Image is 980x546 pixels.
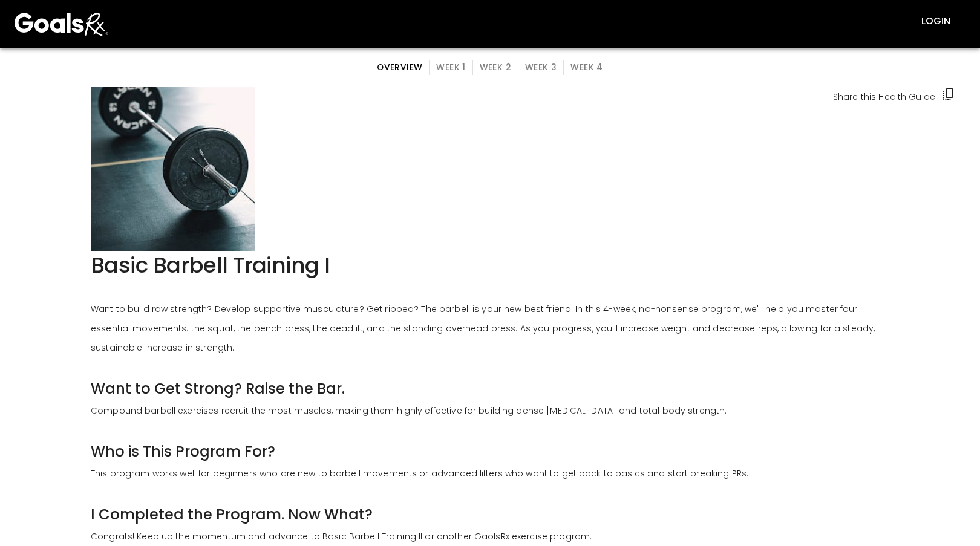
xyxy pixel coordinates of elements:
p: Congrats! Keep up the momentum and advance to Basic Barbell Training II or another GaolsRx exerci... [91,527,592,546]
button: Week 1 [429,60,472,75]
p: Share this Health Guide [833,87,935,106]
h1: Basic Barbell Training I [91,251,330,280]
button: Week 4 [563,60,609,75]
button: Week 2 [472,60,518,75]
p: Compound barbell exercises recruit the most muscles, making them highly effective for building de... [91,401,727,420]
p: Want to build raw strength? Develop supportive musculature? Get ripped? The barbell is your new b... [91,299,889,357]
h3: I Completed the Program. Now What? [91,502,373,527]
button: Week 3 [518,60,564,75]
h3: Want to Get Strong? Raise the Bar. [91,377,345,401]
button: overview [370,60,430,75]
h3: Who is This Program For? [91,440,275,464]
img: 9c927256-d3e7-4f1f-bfdb-d87fec68f4a2_eduardo-cano-photo-co-gP9rAnGJBRo-unsplash.jpg [91,87,255,251]
p: This program works well for beginners who are new to barbell movements or advanced lifters who wa... [91,464,748,483]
